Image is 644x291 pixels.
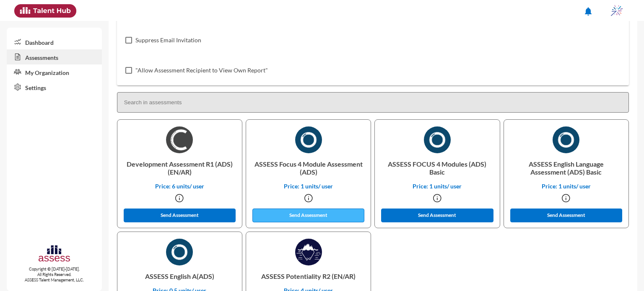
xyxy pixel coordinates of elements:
[510,209,623,222] button: Send Assessment
[117,92,629,113] input: Search in assessments
[511,183,622,190] p: Price: 1 units/ user
[38,244,71,265] img: assesscompany-logo.png
[124,183,235,190] p: Price: 6 units/ user
[253,183,364,190] p: Price: 1 units/ user
[7,64,102,80] a: My Organization
[511,153,622,183] p: ASSESS English Language Assessment (ADS) Basic
[124,209,236,222] button: Send Assessment
[7,49,102,64] a: Assessments
[135,65,268,75] span: "Allow Assessment Recipient to View Own Report"
[382,153,493,183] p: ASSESS FOCUS 4 Modules (ADS) Basic
[583,6,593,16] mat-icon: notifications
[253,265,364,287] p: ASSESS Potentiality R2 (EN/AR)
[124,153,235,183] p: Development Assessment R1 (ADS) (EN/AR)
[7,34,102,49] a: Dashboard
[382,183,493,190] p: Price: 1 units/ user
[381,209,493,222] button: Send Assessment
[7,266,102,283] p: Copyright © [DATE]-[DATE]. All Rights Reserved. ASSESS Talent Management, LLC.
[135,35,201,45] span: Suppress Email Invitation
[253,153,364,183] p: ASSESS Focus 4 Module Assessment (ADS)
[252,209,365,222] button: Send Assessment
[124,265,235,287] p: ASSESS English A(ADS)
[7,80,102,95] a: Settings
